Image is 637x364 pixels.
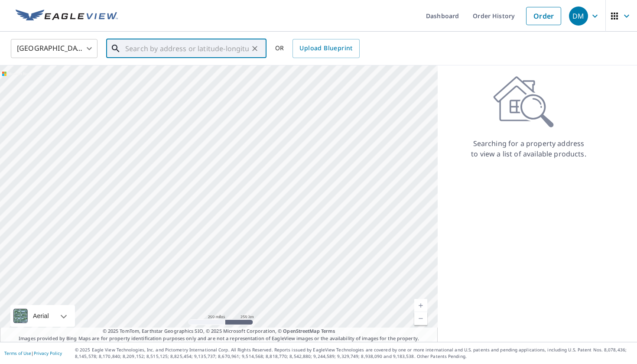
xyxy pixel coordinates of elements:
div: OR [275,39,360,58]
p: © 2025 Eagle View Technologies, Inc. and Pictometry International Corp. All Rights Reserved. Repo... [75,347,633,360]
input: Search by address or latitude-longitude [125,36,249,61]
img: EV Logo [16,10,118,23]
a: OpenStreetMap [283,328,319,334]
a: Privacy Policy [34,350,62,356]
p: Searching for a property address to view a list of available products. [471,138,587,159]
a: Terms [321,328,335,334]
span: Upload Blueprint [299,43,352,54]
a: Order [526,7,561,25]
div: Aerial [10,305,75,327]
a: Upload Blueprint [292,39,359,58]
div: [GEOGRAPHIC_DATA] [11,36,97,61]
a: Terms of Use [4,350,31,356]
button: Clear [249,42,261,55]
span: © 2025 TomTom, Earthstar Geographics SIO, © 2025 Microsoft Corporation, © [103,328,335,335]
div: DM [569,6,588,26]
div: Aerial [30,305,52,327]
a: Current Level 5, Zoom In [414,299,427,312]
a: Current Level 5, Zoom Out [414,312,427,325]
p: | [4,351,62,356]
